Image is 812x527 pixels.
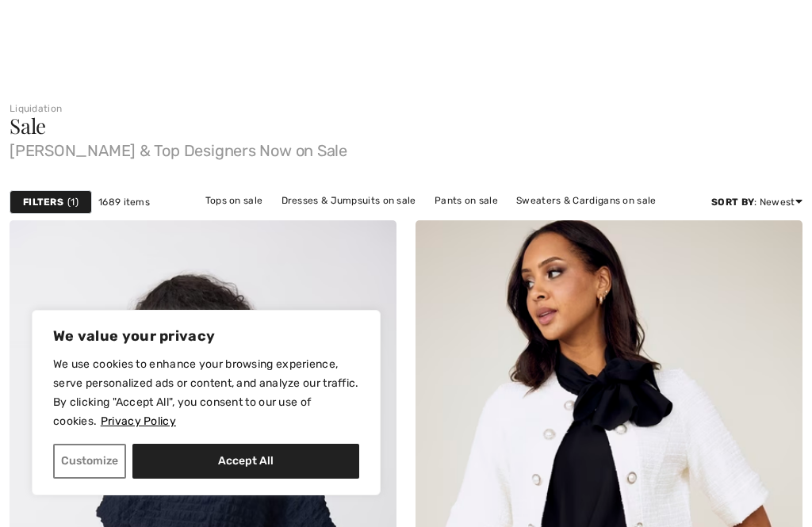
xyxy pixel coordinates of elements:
span: [PERSON_NAME] & Top Designers Now on Sale [10,136,802,158]
div: We value your privacy [32,310,381,495]
span: Sale [10,112,46,139]
a: Pants on sale [427,190,506,211]
span: 1689 items [98,195,150,209]
p: We use cookies to enhance your browsing experience, serve personalized ads or content, and analyz... [53,355,359,431]
a: Tops on sale [197,190,271,211]
a: Jackets & Blazers on sale [269,211,406,231]
a: Privacy Policy [100,414,177,429]
a: Outerwear on sale [490,211,592,231]
span: 1 [67,195,79,209]
a: Sweaters & Cardigans on sale [508,190,664,211]
strong: Filters [23,195,63,209]
a: Skirts on sale [408,211,487,231]
button: Accept All [132,444,359,479]
a: Dresses & Jumpsuits on sale [274,190,424,211]
div: : Newest [711,195,802,209]
button: Customize [53,444,126,479]
strong: Sort By [711,197,754,208]
a: Liquidation [10,103,62,114]
p: We value your privacy [53,327,359,346]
